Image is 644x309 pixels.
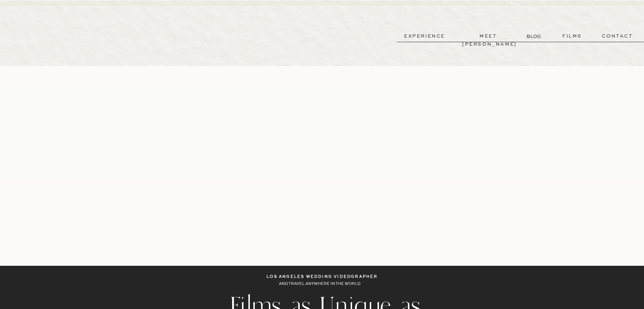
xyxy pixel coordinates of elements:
[527,33,542,40] a: BLOG
[266,275,378,279] b: los angeles wedding videographer
[592,32,643,40] a: contact
[462,32,514,40] a: meet [PERSON_NAME]
[555,32,590,40] a: films
[279,281,365,288] p: AND TRAVEL ANYWHERE IN THE WORLD
[398,32,451,40] a: experience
